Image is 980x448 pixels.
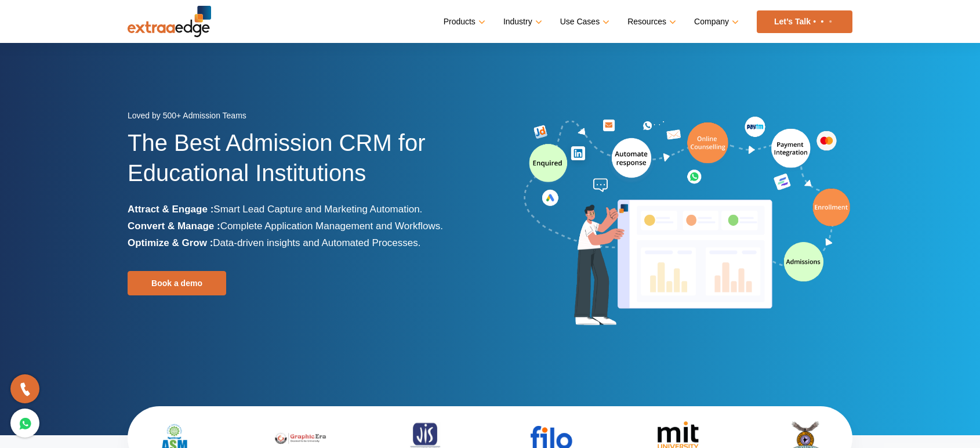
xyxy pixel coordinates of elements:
[220,221,443,232] span: Complete Application Management and Workflows.
[128,271,226,295] a: Book a demo
[694,13,736,30] a: Company
[128,221,220,232] b: Convert & Manage :
[128,237,213,248] b: Optimize & Grow :
[128,107,481,128] div: Loved by 500+ Admission Teams
[444,13,483,30] a: Products
[213,204,422,215] span: Smart Lead Capture and Marketing Automation.
[213,237,420,248] span: Data-driven insights and Automated Processes.
[757,10,852,33] a: Let’s Talk
[503,13,540,30] a: Industry
[560,13,607,30] a: Use Cases
[522,114,852,330] img: admission-software-home-page-header
[128,204,213,215] b: Attract & Engage :
[627,13,674,30] a: Resources
[128,128,481,201] h1: The Best Admission CRM for Educational Institutions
